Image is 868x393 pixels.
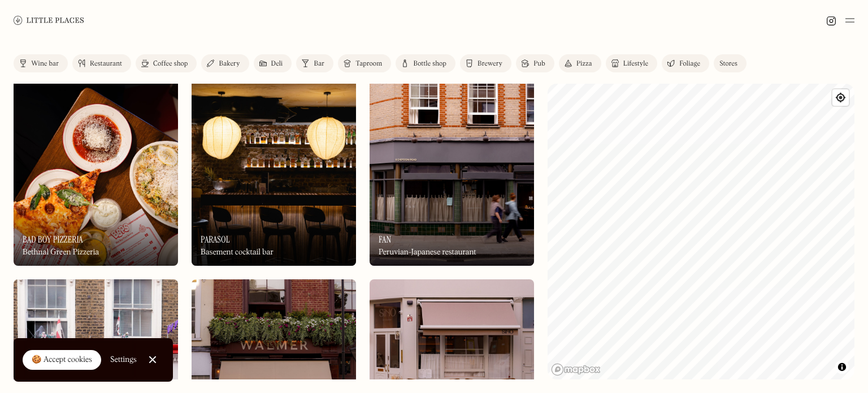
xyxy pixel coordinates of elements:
a: Bar [296,54,333,72]
a: Restaurant [72,54,131,72]
a: Bad Boy PizzeriaBad Boy PizzeriaBad Boy PizzeriaBethnal Green Pizzeria [14,68,178,266]
span: Toggle attribution [839,361,845,373]
a: Bakery [201,54,249,72]
div: Taproom [355,61,382,67]
a: ParasolParasolParasolBasement cocktail bar [192,68,356,266]
div: Coffee shop [153,61,188,67]
div: Settings [110,356,137,364]
a: Brewery [460,54,511,72]
a: Wine bar [14,54,68,72]
a: Lifestyle [606,54,657,72]
a: Settings [110,347,137,373]
a: Close Cookie Popup [141,348,164,371]
div: Peruvian-Japanese restaurant [379,248,476,257]
h3: Fan [379,234,391,245]
div: Pub [533,61,545,67]
div: 🍪 Accept cookies [32,355,92,366]
img: Bad Boy Pizzeria [14,68,178,266]
a: Pizza [559,54,601,72]
canvas: Map [548,84,854,379]
a: Pub [516,54,554,72]
img: Fan [370,68,534,266]
div: Lifestyle [623,61,648,67]
div: Bar [314,61,324,67]
div: Pizza [576,61,592,67]
a: Taproom [338,54,391,72]
a: Deli [254,54,292,72]
a: FanFanFanPeruvian-Japanese restaurant [370,68,534,266]
a: 🍪 Accept cookies [23,350,101,370]
h3: Bad Boy Pizzeria [23,234,83,245]
button: Find my location [832,89,849,106]
div: Basement cocktail bar [201,248,274,257]
div: Bottle shop [413,61,446,67]
div: Wine bar [31,61,59,67]
a: Foliage [662,54,709,72]
img: Parasol [192,68,356,266]
button: Toggle attribution [835,360,849,374]
div: Deli [271,61,283,67]
div: Brewery [478,61,502,67]
a: Mapbox homepage [551,363,601,376]
div: Foliage [679,61,700,67]
div: Stores [719,61,737,67]
h3: Parasol [201,234,230,245]
div: Restaurant [90,61,122,67]
a: Stores [714,54,747,72]
a: Bottle shop [396,54,455,72]
div: Bethnal Green Pizzeria [23,248,99,257]
a: Coffee shop [136,54,197,72]
div: Bakery [219,61,240,67]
